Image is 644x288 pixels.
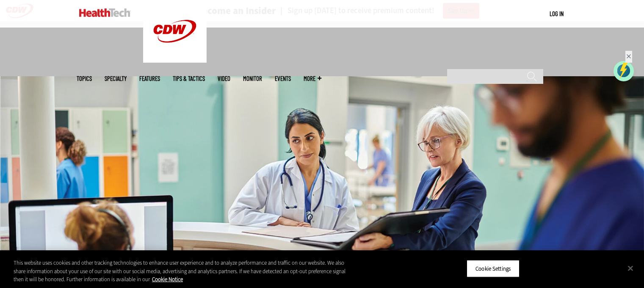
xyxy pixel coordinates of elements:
[467,260,520,277] button: Cookie Settings
[105,75,127,82] span: Specialty
[79,8,130,17] img: Home
[173,75,205,82] a: Tips & Tactics
[550,9,564,18] div: User menu
[77,75,92,82] span: Topics
[14,259,354,284] div: This website uses cookies and other tracking technologies to enhance user experience and to analy...
[621,259,640,277] button: Close
[152,276,183,283] a: More information about your privacy
[139,75,160,82] a: Features
[143,56,207,65] a: CDW
[275,75,291,82] a: Events
[550,10,564,17] a: Log in
[304,75,321,82] span: More
[243,75,262,82] a: MonITor
[218,75,230,82] a: Video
